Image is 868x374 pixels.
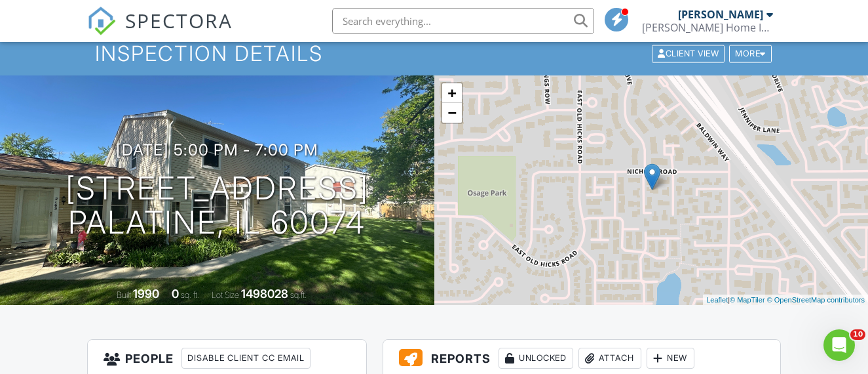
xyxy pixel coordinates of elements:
div: Disable Client CC Email [181,348,311,369]
a: Client View [651,48,728,58]
span: Lot Size [212,290,239,300]
div: | [703,295,868,306]
div: More [729,45,772,62]
span: sq. ft. [181,290,199,300]
h3: [DATE] 5:00 pm - 7:00 pm [116,141,318,159]
a: © MapTiler [730,296,765,304]
a: Leaflet [706,296,728,304]
a: SPECTORA [87,18,233,45]
div: 0 [172,287,179,301]
h1: Inspection Details [95,42,772,65]
div: [PERSON_NAME] [678,8,763,21]
span: Built [117,290,131,300]
a: Zoom out [442,103,462,123]
div: Meadows Home Inspections [642,21,773,34]
div: New [647,348,694,369]
div: Unlocked [499,348,573,369]
a: Zoom in [442,83,462,103]
div: 1990 [133,287,159,301]
span: 10 [850,329,865,340]
img: The Best Home Inspection Software - Spectora [87,7,116,35]
div: 1498028 [241,287,288,301]
div: Client View [652,45,725,62]
span: sq.ft. [290,290,307,300]
iframe: Intercom live chat [823,329,855,361]
input: Search everything... [332,8,594,34]
span: SPECTORA [125,7,233,34]
div: Attach [578,348,641,369]
a: © OpenStreetMap contributors [767,296,865,304]
h1: [STREET_ADDRESS] Palatine, IL 60074 [66,171,369,241]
